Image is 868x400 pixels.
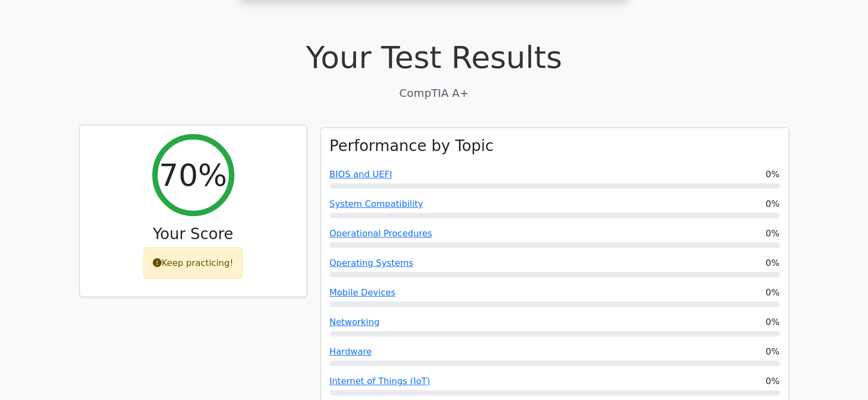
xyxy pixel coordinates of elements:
[766,257,779,270] span: 0%
[330,346,372,357] a: Hardware
[330,228,433,239] a: Operational Procedures
[159,156,227,193] h2: 70%
[330,199,423,209] a: System Compatibility
[79,85,789,101] p: CompTIA A+
[143,247,243,279] div: Keep practicing!
[766,316,779,329] span: 0%
[766,345,779,358] span: 0%
[766,227,779,240] span: 0%
[766,375,779,388] span: 0%
[79,39,789,76] h1: Your Test Results
[330,317,380,327] a: Networking
[766,198,779,211] span: 0%
[330,137,494,155] h3: Performance by Topic
[766,286,779,299] span: 0%
[330,376,430,386] a: Internet of Things (IoT)
[766,168,779,181] span: 0%
[330,258,413,268] a: Operating Systems
[330,169,392,179] a: BIOS and UEFI
[89,225,298,244] h3: Your Score
[330,287,396,298] a: Mobile Devices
